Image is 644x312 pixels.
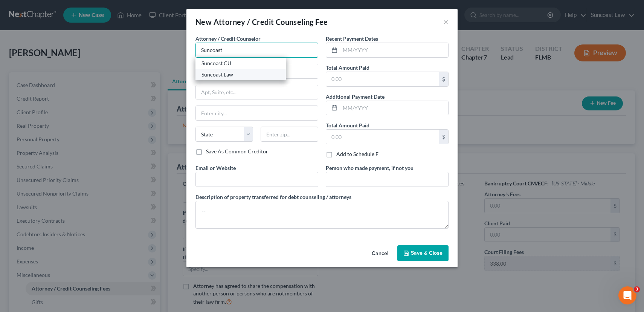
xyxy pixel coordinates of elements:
[439,72,448,86] div: $
[214,17,328,26] span: Attorney / Credit Counseling Fee
[195,193,351,201] label: Description of property transferred for debt counseling / attorneys
[196,172,318,187] input: --
[201,60,280,67] div: Suncoast CU
[326,164,414,172] label: Person who made payment, if not you
[206,148,268,155] label: Save As Common Creditor
[195,35,261,42] span: Attorney / Credit Counselor
[634,286,640,292] span: 3
[326,72,439,86] input: 0.00
[261,127,318,142] input: Enter zip...
[443,17,449,26] button: ×
[326,64,369,72] label: Total Amount Paid
[340,101,448,115] input: MM/YYYY
[340,43,448,57] input: MM/YYYY
[195,43,318,58] input: Search creditor by name...
[326,130,439,144] input: 0.00
[195,17,212,26] span: New
[397,245,449,261] button: Save & Close
[326,35,378,43] label: Recent Payment Dates
[618,286,636,304] iframe: Intercom live chat
[196,106,318,120] input: Enter city...
[196,85,318,99] input: Apt, Suite, etc...
[195,164,236,172] label: Email or Website
[326,121,369,129] label: Total Amount Paid
[201,71,280,78] div: Suncoast Law
[411,250,443,256] span: Save & Close
[326,172,448,187] input: --
[336,150,378,158] label: Add to Schedule F
[439,130,448,144] div: $
[366,246,394,261] button: Cancel
[326,93,385,101] label: Additional Payment Date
